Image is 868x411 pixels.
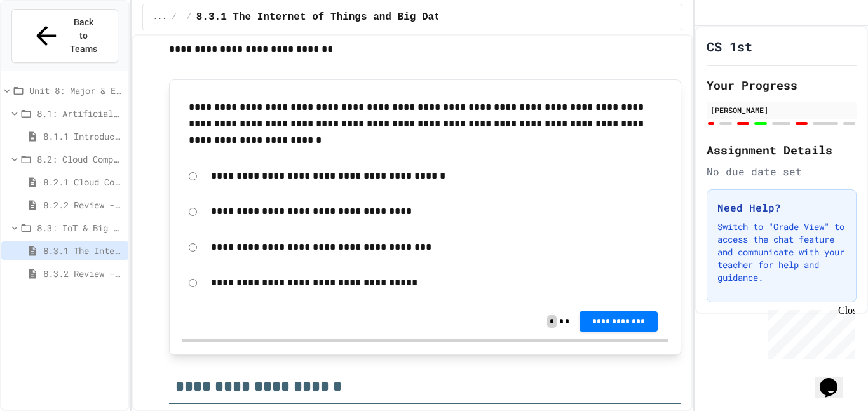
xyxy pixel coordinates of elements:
span: 8.3.1 The Internet of Things and Big Data: Our Connected Digital World [43,244,123,257]
h3: Need Help? [717,200,846,215]
span: 8.2.2 Review - Cloud Computing [43,198,123,212]
span: / [172,12,176,22]
h1: CS 1st [707,37,752,55]
span: 8.3.2 Review - The Internet of Things and Big Data [43,267,123,280]
span: ... [153,12,167,22]
button: Back to Teams [11,9,118,63]
span: Back to Teams [69,16,98,56]
span: 8.1: Artificial Intelligence Basics [37,107,123,120]
div: [PERSON_NAME] [710,104,853,116]
span: 8.2: Cloud Computing [37,152,123,166]
span: 8.1.1 Introduction to Artificial Intelligence [43,130,123,143]
iframe: chat widget [815,360,855,398]
p: Switch to "Grade View" to access the chat feature and communicate with your teacher for help and ... [717,220,846,284]
iframe: chat widget [763,305,855,359]
span: / [187,12,191,22]
span: 8.3: IoT & Big Data [37,221,123,234]
h2: Assignment Details [707,141,857,159]
span: 8.3.1 The Internet of Things and Big Data: Our Connected Digital World [196,10,623,25]
h2: Your Progress [707,76,857,94]
span: Unit 8: Major & Emerging Technologies [29,84,123,97]
span: 8.2.1 Cloud Computing: Transforming the Digital World [43,175,123,189]
div: Chat with us now!Close [5,5,88,81]
div: No due date set [707,164,857,179]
